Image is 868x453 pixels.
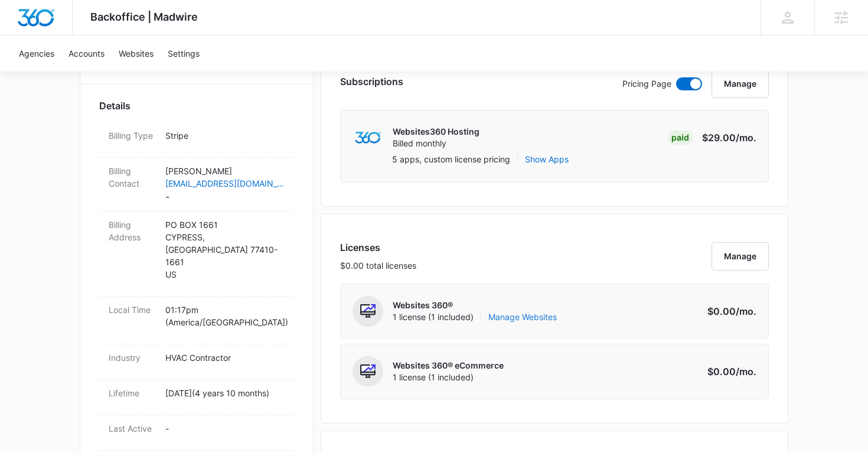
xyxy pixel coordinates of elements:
a: Accounts [61,35,112,71]
p: Websites 360® [393,299,557,311]
p: HVAC Contractor [165,351,285,364]
dt: Lifetime [109,387,156,399]
div: Billing TypeStripe [99,122,294,158]
a: Websites [112,35,161,71]
span: /mo. [736,305,756,317]
dd: - [165,165,285,204]
div: Paid [668,131,693,145]
p: Billed monthly [393,138,479,149]
a: Settings [161,35,207,71]
p: Pricing Page [622,77,671,90]
div: Billing AddressPO BOX 1661CYPRESS,[GEOGRAPHIC_DATA] 77410-1661US [99,211,294,296]
p: Websites360 Hosting [393,126,479,138]
div: Local Time01:17pm (America/[GEOGRAPHIC_DATA]) [99,296,294,344]
p: $0.00 [701,304,756,318]
a: Manage Websites [488,311,557,323]
button: Manage [712,70,769,98]
dt: Billing Contact [109,165,156,190]
dt: Last Active [109,422,156,435]
dt: Billing Type [109,129,156,142]
p: [DATE] ( 4 years 10 months ) [165,387,285,399]
p: Websites 360® eCommerce [393,360,504,371]
span: /mo. [736,132,756,144]
p: $0.00 [701,364,756,379]
p: 5 apps, custom license pricing [392,153,510,165]
dt: Billing Address [109,219,156,243]
span: Details [99,99,130,113]
p: - [165,422,285,435]
span: 1 license (1 included) [393,371,504,383]
button: Manage [712,242,769,271]
button: Show Apps [525,153,569,165]
span: 1 license (1 included) [393,311,557,323]
p: [PERSON_NAME] [165,165,285,177]
p: PO BOX 1661 CYPRESS , [GEOGRAPHIC_DATA] 77410-1661 US [165,219,285,281]
h3: Licenses [340,240,416,255]
p: $29.00 [701,131,756,145]
div: Billing Contact[PERSON_NAME][EMAIL_ADDRESS][DOMAIN_NAME]- [99,158,294,211]
p: Stripe [165,129,285,142]
img: marketing360Logo [355,132,380,144]
dt: Local Time [109,304,156,316]
span: Backoffice | Madwire [90,11,198,23]
dt: Industry [109,351,156,364]
p: $0.00 total licenses [340,259,416,272]
div: Last Active- [99,415,294,451]
p: 01:17pm ( America/[GEOGRAPHIC_DATA] ) [165,304,285,328]
h3: Subscriptions [340,74,403,89]
span: /mo. [736,366,756,377]
div: Lifetime[DATE](4 years 10 months) [99,380,294,415]
div: IndustryHVAC Contractor [99,344,294,380]
a: Agencies [12,35,61,71]
a: [EMAIL_ADDRESS][DOMAIN_NAME] [165,177,285,190]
